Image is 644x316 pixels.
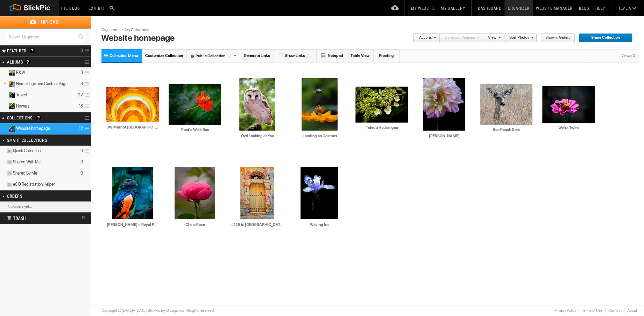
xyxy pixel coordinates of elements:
a: Contact [605,308,624,313]
input: Owl Looking at You [231,133,284,139]
input: JW Marriot Dubai [106,124,160,130]
input: China Rose [169,221,222,228]
input: We're Twins [542,125,595,131]
img: ico_album_coll.png [6,159,12,165]
input: Waving Iris [293,221,346,228]
a: Actions [413,34,436,43]
span: Flowers [16,103,30,109]
a: Table View [347,49,374,62]
img: Sea_Ranch_Deer.webp [480,84,532,125]
span: Collection Menu [109,53,138,58]
h2: Trash [7,213,72,223]
span: Shared With Me [13,159,41,165]
span: Customize Collection [145,53,183,58]
img: China_Rose.webp [175,167,215,219]
a: Sort Photos [504,34,533,43]
input: Shy Dahlia [418,133,471,139]
a: Proofing [374,49,399,62]
a: Expand [1,92,7,97]
input: Search photos on SlickPic... [108,3,117,12]
ins: Unlisted Album [6,70,15,76]
span: Website homepage [16,126,50,131]
div: Copyright © [DATE]–[DATE] SlickPic by IQ Logic Inc. All rights reserved. [101,308,215,314]
h2: Orders [7,191,66,201]
a: Collapse [1,126,7,131]
a: Show Links [274,49,317,62]
img: ico_album_quick.png [6,148,12,154]
input: Sea Ranch Deer [480,127,533,133]
div: Views: 0 [618,50,639,62]
h2: Albums [7,57,66,67]
ins: Public Album [6,103,15,109]
font: Public Collection [187,54,233,58]
img: ico_album_coll.png [6,170,12,176]
a: Terms of Use [579,308,605,313]
span: Travel [16,92,27,98]
span: Home Page and Contact Page Photos [16,81,71,87]
input: Pesquet's Royal Parrot [106,221,160,228]
img: ico_album_coll.png [6,182,12,188]
a: Expand [1,103,7,109]
a: My Collections [123,27,156,33]
ins: Public Collection [6,126,15,132]
ins: Unlisted Album [6,81,15,87]
span: Upload [8,16,91,28]
a: Generate Links [240,49,274,62]
a: Collection Actions [440,34,479,43]
ins: Public Album [6,92,15,98]
img: _125_in_Jerusalem.webp [240,167,274,219]
h2: Collections [7,112,66,123]
img: JW_Marriot_Dubai.webp [106,87,159,122]
input: Poet's Walk Bee [169,127,222,133]
span: Quick Collection [13,148,48,154]
span: eCO Registration Helper [13,182,55,187]
img: Panicle_Hydrangea.psd_%281_of_1%29.webp [355,87,408,123]
h2: Smart Collections [7,135,66,145]
img: Poet_s_Walk_Bee_%281_of_1%29-3.webp [169,84,221,125]
input: Toledo Hydrangea [355,124,409,131]
img: We_re_Twins.webp [542,86,595,123]
img: Owl_Looking_at_You.webp [239,78,275,131]
img: Waving_Iris.webp [300,167,338,219]
a: Search [74,31,87,43]
img: Pesquet_s_Royal_Parrot.webp [112,167,153,219]
img: Landing_on_Cosmos.webp [302,78,338,131]
a: Collection Options [84,113,91,123]
a: Show in Gallery [540,34,575,43]
img: Shy_Dahlia.webp [423,78,465,131]
a: Notepad [317,49,347,62]
input: Landing on Cosmos [293,133,346,139]
span: FEATURED [5,48,27,53]
b: No orders yet... [8,204,32,209]
span: Show in Gallery [540,34,570,43]
a: View [483,34,501,43]
span: Shared By Me [13,170,37,176]
span: B&W [16,70,25,75]
a: Privacy Policy [551,308,579,313]
a: Expand [1,70,7,75]
input: Search Organizer... [3,31,87,43]
a: About [624,308,637,313]
input: #125 in Jerusalem [231,221,284,228]
span: Share Collection [579,34,628,43]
